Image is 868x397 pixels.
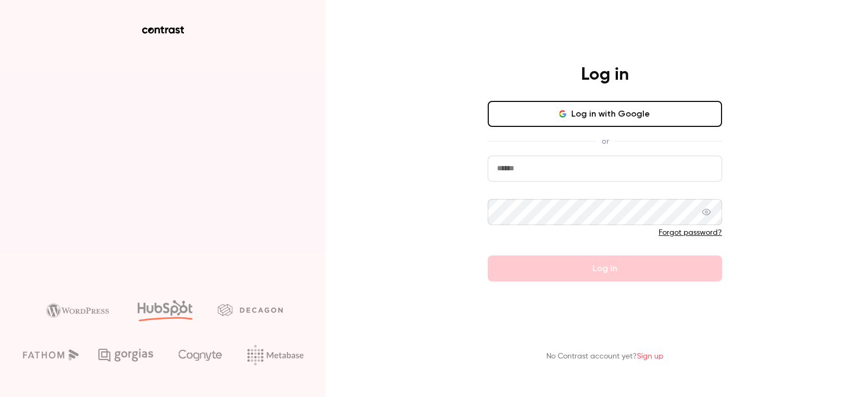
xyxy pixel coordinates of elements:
[596,136,614,147] span: or
[488,101,722,127] button: Log in with Google
[637,353,663,360] a: Sign up
[218,304,283,316] img: decagon
[659,229,722,236] a: Forgot password?
[546,351,663,362] p: No Contrast account yet?
[581,64,629,86] h4: Log in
